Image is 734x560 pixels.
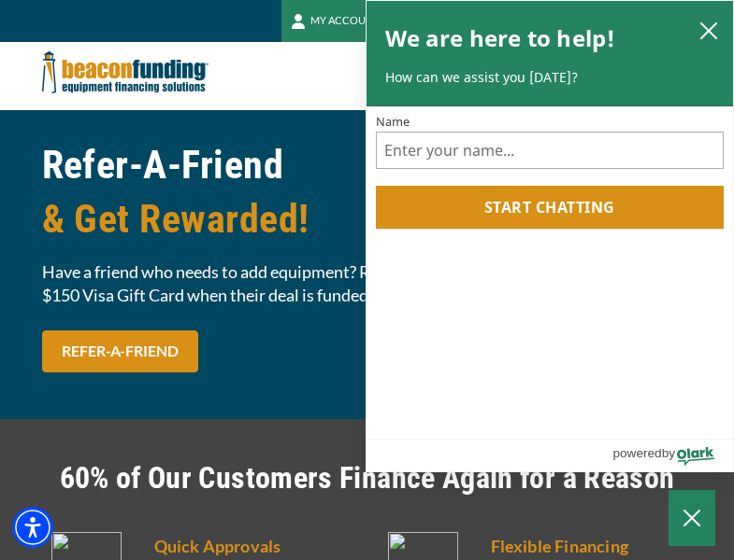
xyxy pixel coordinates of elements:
span: by [662,441,675,465]
h2: We are here to help! [385,20,616,57]
label: Name [376,116,725,128]
h2: 60% of Our Customers Finance Again for a Reason [42,456,693,499]
a: REFER-A-FRIEND [42,330,198,372]
input: Name [376,132,725,169]
a: Powered by Olark [612,440,733,471]
h5: Quick Approvals [154,532,356,560]
h5: Flexible Financing [491,532,693,560]
div: Accessibility Menu [12,507,53,548]
button: close chatbox [694,17,724,43]
span: Have a friend who needs to add equipment? Refer them to us and you can each take home a $150 Visa... [42,260,693,307]
button: Close Chatbox [669,490,715,546]
button: Start chatting [376,186,725,229]
img: Beacon Funding Corporation logo [42,42,209,103]
span: powered [612,441,661,465]
span: & Get Rewarded! [42,192,693,246]
h1: Refer-A-Friend [42,138,693,246]
p: How can we assist you [DATE]? [385,68,715,87]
